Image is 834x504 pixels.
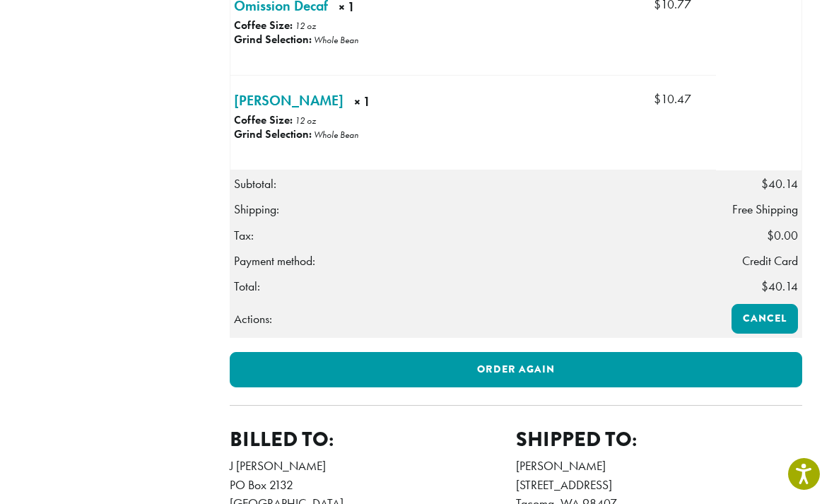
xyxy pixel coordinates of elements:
[654,91,661,107] span: $
[295,115,316,127] p: 12 oz
[314,129,358,141] p: Whole Bean
[230,170,716,197] th: Subtotal:
[230,197,716,222] th: Shipping:
[761,279,798,294] span: 40.14
[761,279,768,294] span: $
[295,20,316,32] p: 12 oz
[230,427,516,452] h2: Billed to:
[234,127,312,141] strong: Grind Selection:
[716,197,802,222] td: Free Shipping
[516,427,802,452] h2: Shipped to:
[230,352,802,387] a: Order again
[767,228,774,243] span: $
[230,300,716,337] th: Actions:
[654,91,691,107] bdi: 10.47
[716,248,802,274] td: Credit Card
[314,34,358,46] p: Whole Bean
[767,228,798,243] span: 0.00
[234,90,343,111] a: [PERSON_NAME]
[234,18,293,33] strong: Coffee Size:
[234,32,312,47] strong: Grind Selection:
[230,223,716,248] th: Tax:
[354,93,433,115] strong: × 1
[761,176,798,192] span: 40.14
[761,176,768,192] span: $
[234,112,293,127] strong: Coffee Size:
[230,274,716,300] th: Total:
[230,248,716,274] th: Payment method:
[732,304,798,334] a: Cancel order 316968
